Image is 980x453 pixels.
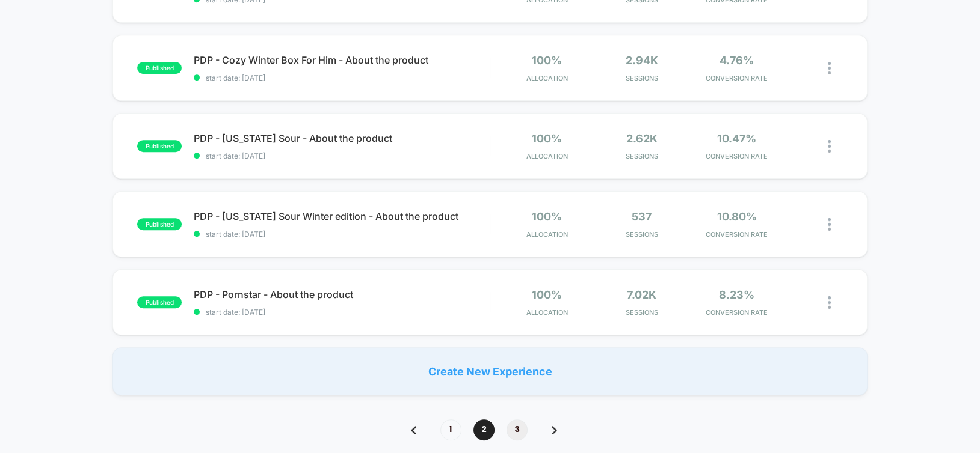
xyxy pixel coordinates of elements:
img: close [828,296,831,309]
span: Allocation [526,308,568,317]
img: close [828,140,831,153]
span: CONVERSION RATE [692,230,781,239]
span: published [137,218,182,230]
span: published [137,62,182,74]
span: PDP - [US_STATE] Sour Winter edition - About the product [194,210,489,222]
span: 10.47% [717,132,756,145]
img: close [828,218,831,231]
span: PDP - Cozy Winter Box For Him - About the product [194,54,489,66]
span: 537 [632,210,652,223]
span: 2 [473,419,495,440]
span: Allocation [526,152,568,160]
span: 4.76% [720,54,754,67]
span: PDP - Pornstar - About the product [194,288,489,300]
span: Sessions [597,230,686,239]
span: Sessions [597,152,686,160]
span: 2.62k [626,132,658,145]
span: start date: [DATE] [194,230,489,239]
span: start date: [DATE] [194,308,489,317]
span: start date: [DATE] [194,73,489,82]
span: 10.80% [717,210,756,223]
span: 100% [532,210,562,223]
span: 100% [532,288,562,301]
span: start date: [DATE] [194,151,489,160]
span: Allocation [526,74,568,82]
span: Sessions [597,308,686,317]
span: 2.94k [626,54,658,67]
img: pagination forward [552,426,557,434]
span: 1 [440,419,461,440]
span: 100% [532,132,562,145]
span: 8.23% [719,288,754,301]
span: Sessions [597,74,686,82]
img: pagination back [411,426,416,434]
span: published [137,296,182,308]
div: Create New Experience [112,347,867,395]
span: 7.02k [627,288,656,301]
img: close [828,62,831,74]
span: CONVERSION RATE [692,74,781,82]
span: CONVERSION RATE [692,152,781,160]
span: CONVERSION RATE [692,308,781,317]
span: 100% [532,54,562,67]
span: published [137,140,182,152]
span: 3 [507,419,528,440]
span: Allocation [526,230,568,239]
span: PDP - [US_STATE] Sour - About the product [194,132,489,144]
